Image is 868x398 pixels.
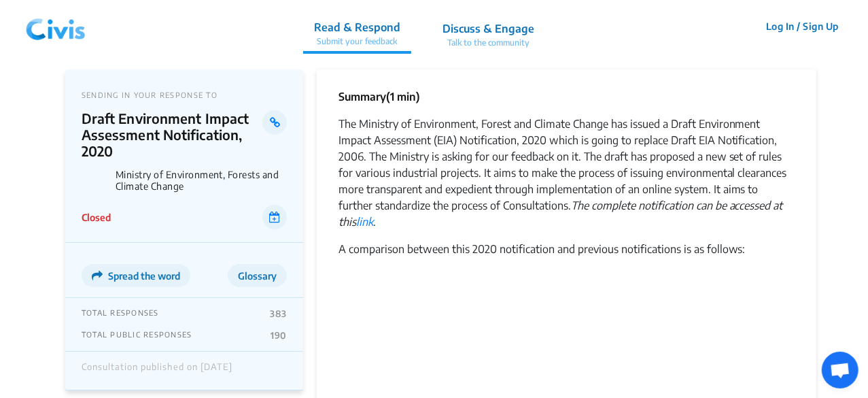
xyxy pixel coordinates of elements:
[356,215,373,229] a: link
[82,362,232,380] div: Consultation published on [DATE]
[373,215,376,229] em: .
[82,166,110,195] img: Ministry of Environment, Forests and Climate Change logo
[271,330,286,341] p: 190
[338,116,795,230] p: The Ministry of Environment, Forest and Climate Change has issued a Draft Environment Impact Asse...
[20,6,91,47] img: navlogo.png
[228,264,287,287] button: Glossary
[82,90,287,99] p: SENDING IN YOUR RESPONSE TO
[314,35,400,48] p: Submit your feedback
[338,199,783,229] em: The complete notification can be accessed at this
[82,330,192,341] p: TOTAL PUBLIC RESPONSES
[82,210,111,225] p: Closed
[238,270,277,282] span: Glossary
[442,37,534,49] p: Talk to the community
[270,308,286,319] p: 383
[82,110,263,159] p: Draft Environment Impact Assessment Notification, 2020
[757,16,848,37] button: Log In / Sign Up
[82,264,190,287] button: Spread the word
[314,19,400,35] p: Read & Respond
[338,241,795,257] p: A comparison between this 2020 notification and previous notifications is as follows:
[822,352,858,388] div: Open chat
[108,270,180,282] span: Spread the word
[116,169,287,192] p: Ministry of Environment, Forests and Climate Change
[338,88,420,105] p: Summary
[386,90,420,103] span: (1 min)
[442,20,534,37] p: Discuss & Engage
[82,308,159,319] p: TOTAL RESPONSES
